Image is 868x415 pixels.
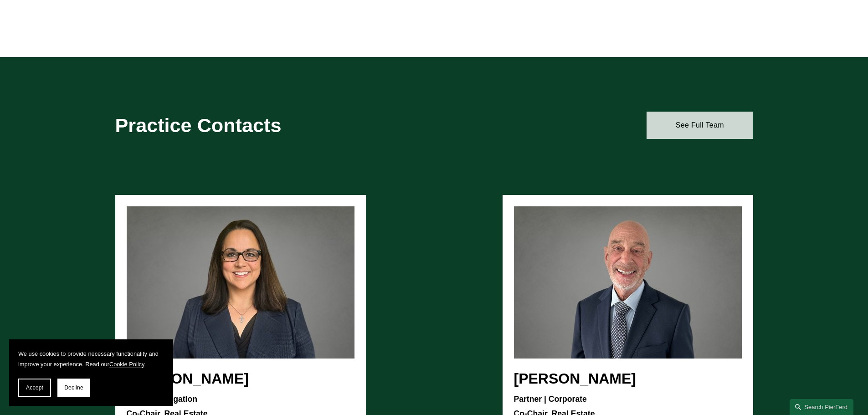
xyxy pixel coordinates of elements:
[109,361,144,368] a: Cookie Policy
[57,379,90,397] button: Decline
[9,339,173,406] section: Cookie banner
[115,113,408,137] h2: Practice Contacts
[26,384,43,391] span: Accept
[790,399,853,415] a: Search this site
[18,379,51,397] button: Accept
[64,384,83,391] span: Decline
[18,348,164,369] p: We use cookies to provide necessary functionality and improve your experience. Read our .
[647,112,753,139] a: See Full Team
